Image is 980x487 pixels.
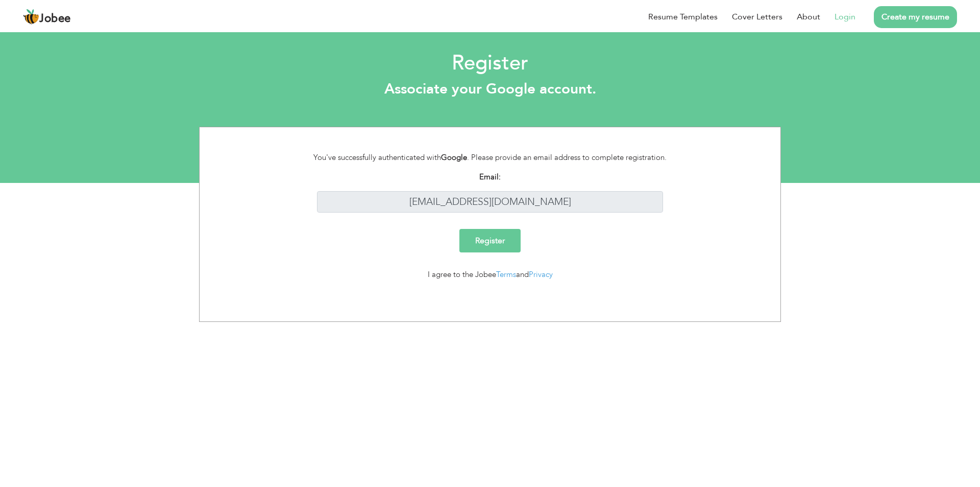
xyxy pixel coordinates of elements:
[8,50,972,77] h2: Register
[529,269,553,280] a: Privacy
[874,6,957,28] a: Create my resume
[732,11,782,23] a: Cover Letters
[39,13,71,25] span: Jobee
[648,11,718,23] a: Resume Templates
[23,9,39,25] img: jobee.io
[302,152,679,164] div: You've successfully authenticated with . Please provide an email address to complete registration.
[479,172,501,182] strong: Email:
[8,81,972,98] h3: Associate your Google account.
[441,152,467,163] strong: Google
[302,269,679,281] div: I agree to the Jobee and
[23,9,71,25] a: Jobee
[459,229,521,252] input: Register
[317,191,664,213] input: Enter your email address
[797,11,820,23] a: About
[835,11,855,23] a: Login
[496,269,516,280] a: Terms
